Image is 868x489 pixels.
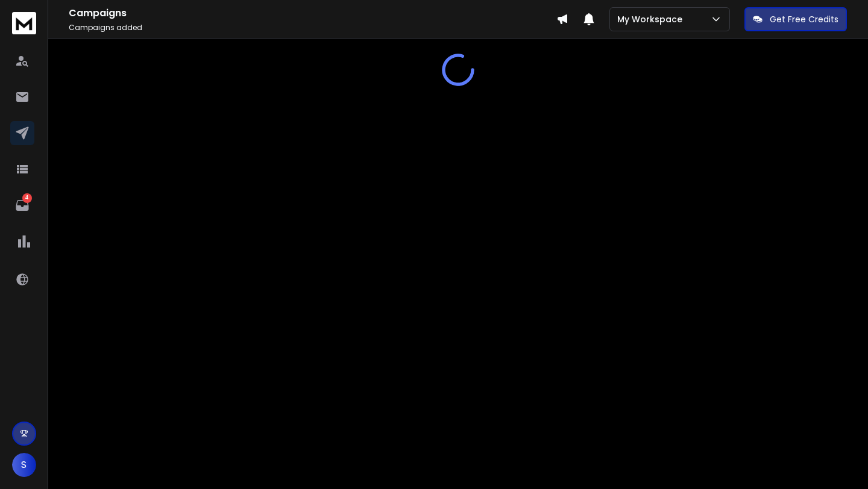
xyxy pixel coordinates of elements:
[770,13,838,25] p: Get Free Credits
[22,193,32,203] p: 4
[10,193,34,217] a: 4
[617,13,687,25] p: My Workspace
[69,23,556,33] p: Campaigns added
[12,453,36,477] button: S
[744,7,847,31] button: Get Free Credits
[12,12,36,34] img: logo
[69,6,556,20] h1: Campaigns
